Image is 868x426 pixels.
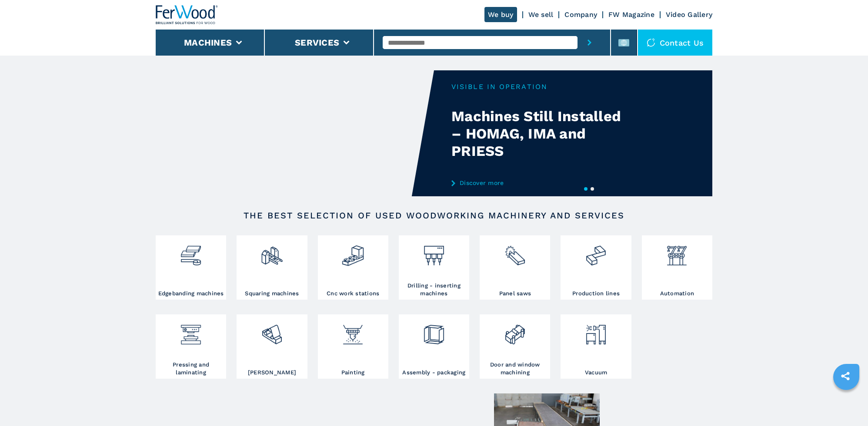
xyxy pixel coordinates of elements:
img: squadratrici_2.png [260,238,284,267]
img: levigatrici_2.png [260,317,284,346]
h3: Painting [341,369,365,376]
a: Squaring machines [237,235,307,300]
h3: Assembly - packaging [402,369,465,376]
a: Painting [318,314,388,379]
img: pressa-strettoia.png [179,317,202,346]
img: Ferwood [156,5,218,24]
a: Production lines [561,235,631,300]
h3: Pressing and laminating [158,361,224,376]
a: Cnc work stations [318,235,388,300]
a: We buy [484,7,517,22]
img: montaggio_imballaggio_2.png [422,317,445,346]
img: sezionatrici_2.png [504,238,527,267]
video: Your browser does not support the video tag. [156,70,434,196]
h3: Drilling - inserting machines [401,282,467,297]
img: linee_di_produzione_2.png [584,238,608,267]
button: 2 [591,187,594,191]
button: submit-button [578,30,601,56]
div: Contact us [638,30,713,56]
h3: Door and window machining [482,361,548,376]
img: aspirazione_1.png [584,317,608,346]
img: automazione.png [665,238,688,267]
img: centro_di_lavoro_cnc_2.png [341,238,364,267]
a: Automation [642,235,712,300]
h3: Cnc work stations [327,290,379,297]
a: Door and window machining [480,314,550,379]
button: Services [295,37,339,48]
h2: The best selection of used woodworking machinery and services [184,210,684,221]
h3: Squaring machines [245,290,299,297]
a: Vacuum [561,314,631,379]
img: bordatrici_1.png [179,238,202,267]
h3: Edgebanding machines [158,290,224,297]
a: Edgebanding machines [156,235,226,300]
h3: Vacuum [585,369,608,376]
a: [PERSON_NAME] [237,314,307,379]
h3: [PERSON_NAME] [248,369,296,376]
a: Company [564,10,597,19]
a: Assembly - packaging [399,314,469,379]
button: Machines [184,37,232,48]
a: sharethis [835,365,856,387]
a: Discover more [451,179,622,186]
img: foratrici_inseritrici_2.png [422,238,445,267]
h3: Automation [660,290,694,297]
a: Pressing and laminating [156,314,226,379]
a: FW Magazine [608,10,654,19]
button: 1 [584,187,588,191]
h3: Production lines [572,290,620,297]
img: lavorazione_porte_finestre_2.png [504,317,527,346]
a: Panel saws [480,235,550,300]
a: Drilling - inserting machines [399,235,469,300]
img: Contact us [647,38,655,47]
a: Video Gallery [666,10,712,19]
img: verniciatura_1.png [341,317,364,346]
a: We sell [528,10,554,19]
h3: Panel saws [499,290,531,297]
